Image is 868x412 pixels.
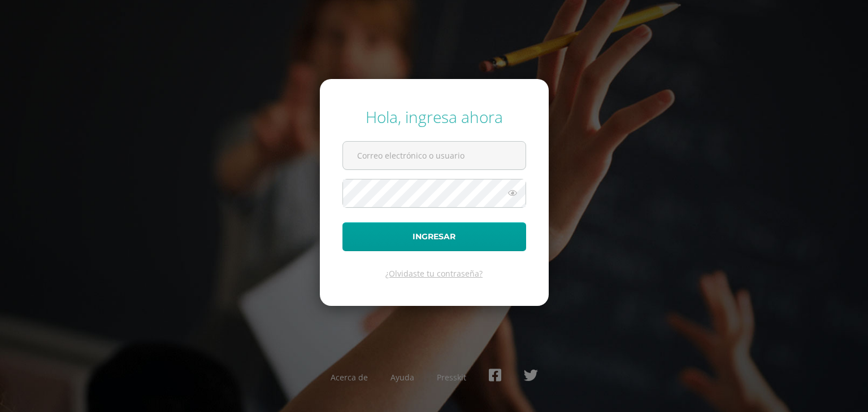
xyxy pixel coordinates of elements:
button: Ingresar [342,222,526,251]
input: Correo electrónico o usuario [343,142,526,169]
a: Acerca de [331,372,368,383]
a: Presskit [437,372,466,383]
div: Hola, ingresa ahora [342,106,526,128]
a: Ayuda [390,372,414,383]
a: ¿Olvidaste tu contraseña? [385,268,483,279]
